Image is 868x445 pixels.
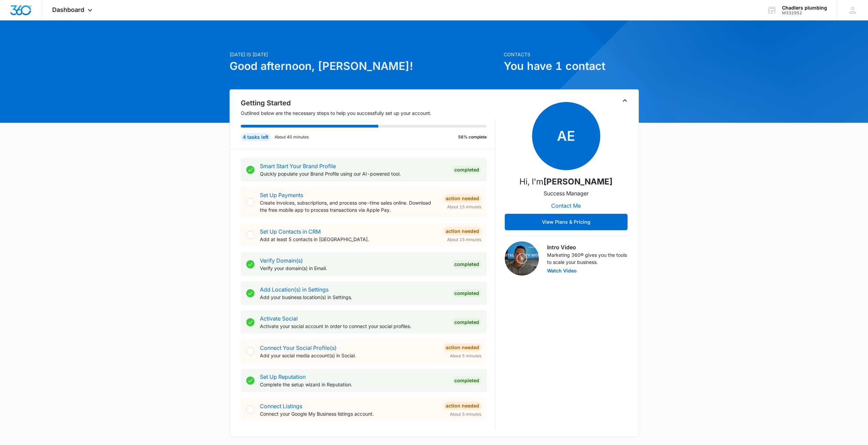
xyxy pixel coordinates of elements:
strong: [PERSON_NAME] [543,177,613,187]
p: Complete the setup wizard in Reputation. [260,381,447,388]
div: 4 tasks left [241,133,270,141]
a: Verify Domain(s) [260,257,303,264]
span: About 15 minutes [447,237,481,243]
div: account name [782,5,827,11]
div: Completed [452,260,481,268]
p: Quickly populate your Brand Profile using our AI-powered tool. [260,170,447,177]
a: Smart Start Your Brand Profile [260,163,336,169]
button: Toggle Collapse [621,97,629,105]
div: Action Needed [444,227,481,235]
span: Dashboard [52,6,84,13]
div: Completed [452,289,481,297]
div: Action Needed [444,194,481,203]
p: Create invoices, subscriptions, and process one-time sales online. Download the free mobile app t... [260,199,438,213]
a: Set Up Reputation [260,373,306,380]
img: Intro Video [505,241,539,276]
button: Watch Video [547,268,577,273]
p: Hi, I'm [519,176,613,188]
p: Success Manager [544,189,589,197]
a: Set Up Contacts in CRM [260,228,321,235]
a: Connect Your Social Profile(s) [260,344,337,351]
div: Completed [452,318,481,326]
p: Verify your domain(s) in Email. [260,265,447,272]
button: Contact Me [544,197,588,214]
span: About 5 minutes [450,411,481,417]
div: Action Needed [444,343,481,352]
div: Action Needed [444,402,481,410]
p: Add your social media account(s) in Social. [260,352,438,359]
p: [DATE] is [DATE] [230,51,500,58]
p: About 40 minutes [275,134,309,140]
h3: Intro Video [547,243,628,251]
a: Add Location(s) in Settings [260,286,328,293]
p: Activate your social account in order to connect your social profiles. [260,323,447,330]
p: Marketing 360® gives you the tools to scale your business. [547,251,628,266]
p: Add at least 5 contacts in [GEOGRAPHIC_DATA]. [260,236,438,243]
h1: You have 1 contact [504,58,639,74]
div: account id [782,11,827,15]
a: Set Up Payments [260,192,303,198]
h2: Getting Started [241,98,495,108]
a: Connect Listings [260,403,302,410]
div: Completed [452,376,481,385]
p: 56% complete [458,134,487,140]
p: Outlined below are the necessary steps to help you successfully set up your account. [241,109,495,117]
span: AE [532,102,600,170]
div: Completed [452,166,481,174]
span: About 15 minutes [447,204,481,210]
span: About 5 minutes [450,353,481,359]
p: Add your business location(s) in Settings. [260,294,447,301]
p: Contacts [504,51,639,58]
button: View Plans & Pricing [505,214,628,230]
a: Activate Social [260,315,298,322]
h1: Good afternoon, [PERSON_NAME]! [230,58,500,74]
p: Connect your Google My Business listings account. [260,410,438,417]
